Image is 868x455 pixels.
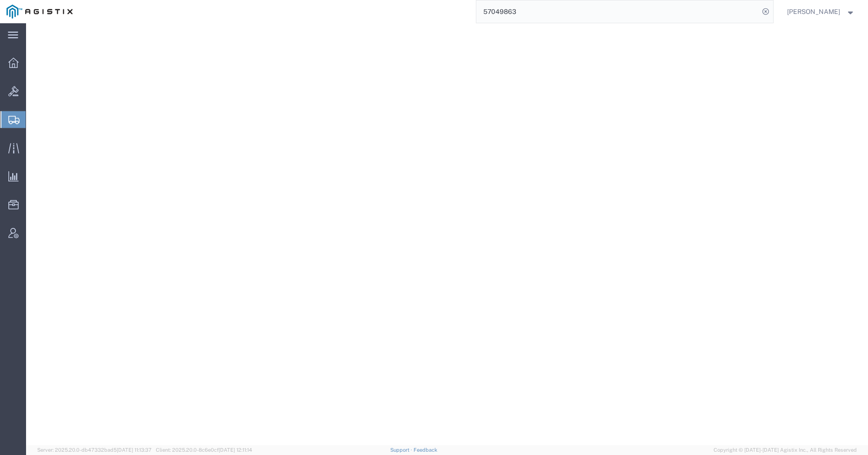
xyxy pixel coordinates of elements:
[156,447,252,453] span: Client: 2025.20.0-8c6e0cf
[117,447,152,453] span: [DATE] 11:13:37
[37,447,152,453] span: Server: 2025.20.0-db47332bad5
[26,23,868,445] iframe: FS Legacy Container
[390,447,414,453] a: Support
[787,6,855,17] button: [PERSON_NAME]
[7,5,73,19] img: logo
[787,7,840,17] span: Andrew Wacyra
[414,447,437,453] a: Feedback
[714,446,857,454] span: Copyright © [DATE]-[DATE] Agistix Inc., All Rights Reserved
[476,0,759,23] input: Search for shipment number, reference number
[219,447,252,453] span: [DATE] 12:11:14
